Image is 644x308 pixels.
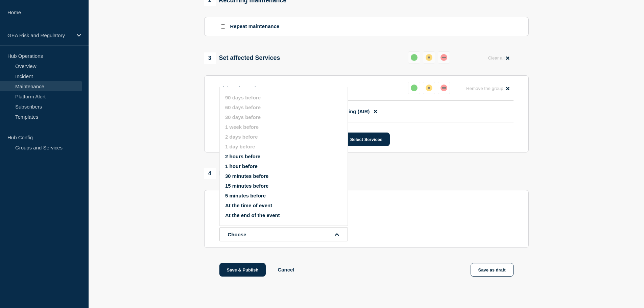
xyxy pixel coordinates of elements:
div: affected [426,85,432,91]
p: Repeat maintenance [230,23,280,30]
button: down [438,51,450,64]
div: down [440,85,447,91]
div: affected [426,54,432,61]
button: 15 minutes before [225,183,268,189]
button: Remove the group [462,82,514,95]
button: Select Services [343,133,390,146]
div: up [411,85,418,91]
div: Set affected Services [204,52,280,64]
button: 1 hour before [225,163,258,169]
div: up [411,54,418,61]
button: up [408,82,420,94]
span: 3 [204,52,216,64]
button: Clear all [484,51,513,65]
div: Notifications [204,168,256,179]
button: 1 day before [225,144,255,149]
button: affected [423,82,435,94]
button: At the end of the event [225,212,280,218]
button: Cancel [278,267,294,273]
button: open dropdown [219,227,348,241]
button: 30 minutes before [225,173,268,179]
button: 1 week before [225,124,259,130]
button: up [408,51,420,64]
input: Repeat maintenance [221,24,225,29]
div: down [440,54,447,61]
button: 60 days before [225,104,261,110]
button: 30 days before [225,114,261,120]
button: 2 days before [225,134,258,140]
button: down [438,82,450,94]
span: Remove the group [466,86,503,91]
button: 2 hours before [225,153,260,159]
p: GEA Risk and Regulatory [7,32,72,38]
button: Save & Publish [219,263,266,277]
span: 4 [204,168,216,179]
button: 90 days before [225,95,261,100]
button: At the time of event [225,203,272,208]
p: Risk and Regulatory [219,86,268,91]
button: 5 minutes before [225,193,266,198]
button: Save as draft [471,263,514,277]
button: affected [423,51,435,64]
